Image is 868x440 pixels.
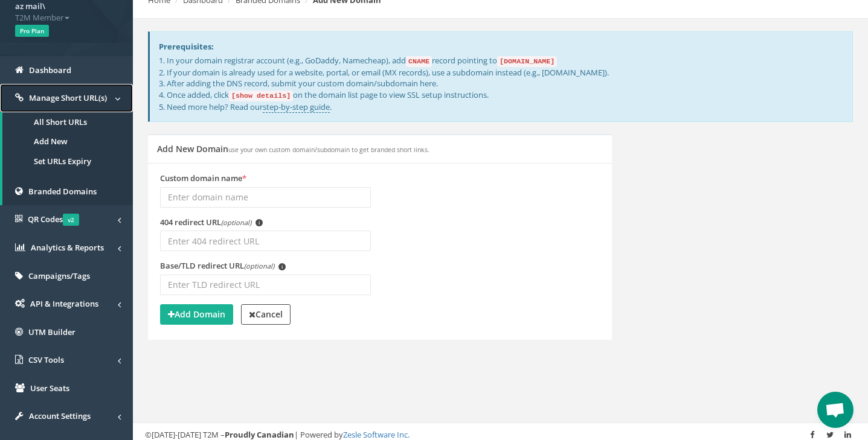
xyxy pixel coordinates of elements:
[406,56,432,67] code: CNAME
[160,187,371,208] input: Enter domain name
[221,218,251,227] em: (optional)
[160,260,286,272] label: Base/TLD redirect URL
[160,275,371,295] input: Enter TLD redirect URL
[28,186,97,197] span: Branded Domains
[28,327,76,337] span: UTM Builder
[63,214,79,226] span: v2
[15,1,45,11] strong: az mail\
[229,91,293,101] code: [show details]
[241,304,291,325] a: Cancel
[263,101,330,113] a: step-by-step guide
[29,410,91,421] span: Account Settings
[228,145,429,154] small: use your own custom domain/subdomain to get branded short links.
[497,56,557,67] code: [DOMAIN_NAME]
[28,214,79,225] span: QR Codes
[160,173,246,184] label: Custom domain name
[28,354,64,365] span: CSV Tools
[29,92,107,103] span: Manage Short URL(s)
[157,144,429,153] h5: Add New Domain
[256,219,263,226] span: i
[159,41,214,52] strong: Prerequisites:
[249,308,283,320] strong: Cancel
[168,308,225,320] strong: Add Domain
[343,429,410,440] a: Zesle Software Inc.
[30,383,69,394] span: User Seats
[30,298,98,309] span: API & Integrations
[817,392,854,428] div: Open chat
[2,132,133,151] a: Add New
[15,12,118,24] span: T2M Member
[160,304,233,325] button: Add Domain
[278,263,286,270] span: i
[29,65,71,75] span: Dashboard
[31,242,104,253] span: Analytics & Reports
[2,151,133,171] a: Set URLs Expiry
[160,231,371,251] input: Enter 404 redirect URL
[225,429,294,440] strong: Proudly Canadian
[159,55,843,112] p: 1. In your domain registrar account (e.g., GoDaddy, Namecheap), add record pointing to 2. If your...
[15,25,49,37] span: Pro Plan
[2,112,133,132] a: All Short URLs
[28,270,90,281] span: Campaigns/Tags
[160,217,263,228] label: 404 redirect URL
[244,261,274,270] em: (optional)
